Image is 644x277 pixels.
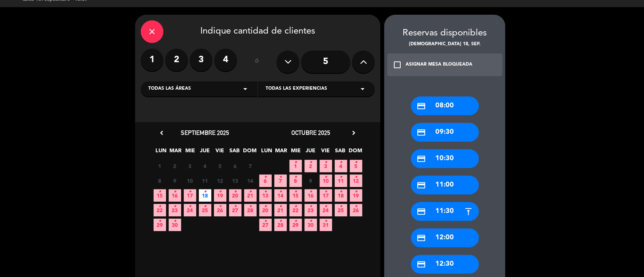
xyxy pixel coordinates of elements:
[411,123,479,142] div: 09:30
[148,27,157,36] i: close
[320,204,332,216] span: 24
[294,186,297,198] i: •
[214,160,226,172] span: 5
[324,156,327,168] i: •
[411,176,479,194] div: 11:00
[259,219,272,231] span: 27
[184,160,196,172] span: 3
[340,200,342,213] i: •
[229,174,241,187] span: 13
[229,160,241,172] span: 6
[319,146,332,159] span: VIE
[154,174,166,187] span: 8
[214,146,226,159] span: VIE
[219,186,221,198] i: •
[349,146,361,159] span: DOM
[154,204,166,216] span: 22
[340,156,342,168] i: •
[279,171,282,183] i: •
[214,49,237,71] label: 4
[320,189,332,202] span: 17
[199,204,211,216] span: 25
[174,215,176,227] i: •
[355,186,357,198] i: •
[141,20,375,43] div: Indique cantidad de clientes
[169,174,181,187] span: 9
[335,174,347,187] span: 11
[289,219,302,231] span: 29
[417,128,426,137] i: credit_card
[264,215,267,227] i: •
[154,160,166,172] span: 1
[259,174,272,187] span: 6
[340,186,342,198] i: •
[189,186,191,198] i: •
[241,84,250,93] i: arrow_drop_down
[335,160,347,172] span: 4
[320,174,332,187] span: 10
[148,85,191,93] span: Todas las áreas
[324,186,327,198] i: •
[155,146,167,159] span: LUN
[304,146,317,159] span: JUE
[290,146,302,159] span: MIE
[184,204,196,216] span: 24
[309,156,312,168] i: •
[264,171,267,183] i: •
[350,129,358,137] i: chevron_right
[264,186,267,198] i: •
[320,219,332,231] span: 31
[199,189,211,202] span: 18
[411,96,479,115] div: 08:00
[417,154,426,164] i: credit_card
[417,233,426,243] i: credit_card
[320,160,332,172] span: 3
[384,26,505,41] div: Reservas disponibles
[350,204,362,216] span: 26
[274,204,287,216] span: 21
[393,60,402,69] i: check_box_outline_blank
[234,200,237,213] i: •
[304,189,317,202] span: 16
[411,228,479,247] div: 12:00
[169,204,181,216] span: 23
[228,146,241,159] span: SAB
[181,129,229,136] span: septiembre 2025
[154,189,166,202] span: 15
[199,174,211,187] span: 11
[411,149,479,168] div: 10:30
[259,204,272,216] span: 20
[244,174,257,187] span: 14
[165,49,188,71] label: 2
[243,146,255,159] span: DOM
[244,49,269,75] div: ó
[417,181,426,190] i: credit_card
[169,189,181,202] span: 16
[229,204,241,216] span: 27
[279,215,282,227] i: •
[244,160,257,172] span: 7
[249,200,252,213] i: •
[190,49,212,71] label: 3
[358,84,367,93] i: arrow_drop_down
[274,174,287,187] span: 7
[324,200,327,213] i: •
[184,146,197,159] span: MIE
[259,189,272,202] span: 13
[264,200,267,213] i: •
[417,207,426,216] i: credit_card
[350,174,362,187] span: 12
[411,202,479,221] div: 11:30
[234,186,237,198] i: •
[350,160,362,172] span: 5
[169,146,182,159] span: MAR
[384,41,505,48] div: [DEMOGRAPHIC_DATA] 18, sep.
[154,219,166,231] span: 29
[411,255,479,274] div: 12:30
[219,200,221,213] i: •
[294,171,297,183] i: •
[294,215,297,227] i: •
[184,174,196,187] span: 10
[309,215,312,227] i: •
[174,186,176,198] i: •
